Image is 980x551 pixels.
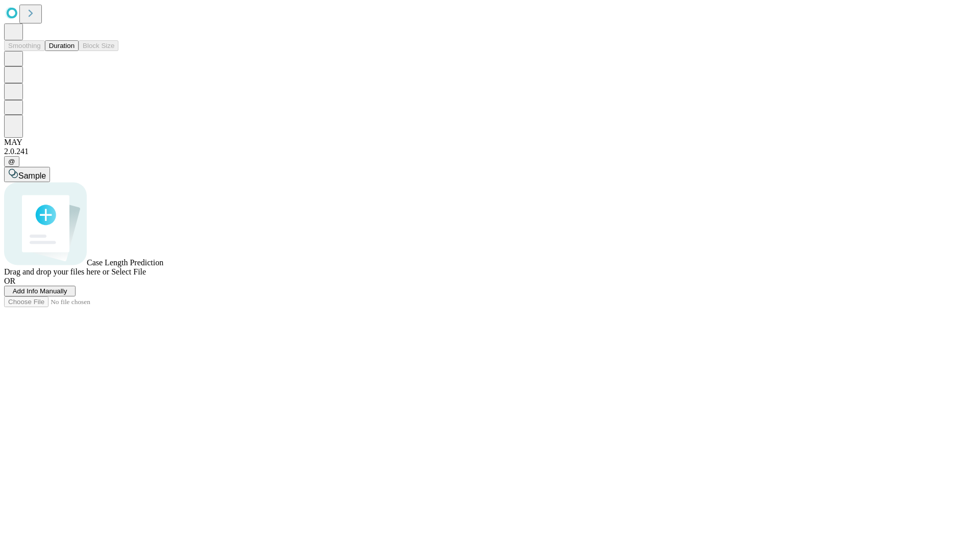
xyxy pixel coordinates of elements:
[18,171,46,180] span: Sample
[87,258,163,267] span: Case Length Prediction
[4,277,15,285] span: OR
[8,158,15,165] span: @
[79,40,118,51] button: Block Size
[4,286,76,296] button: Add Info Manually
[4,167,50,182] button: Sample
[4,40,45,51] button: Smoothing
[4,138,976,147] div: MAY
[45,40,79,51] button: Duration
[111,267,146,276] span: Select File
[4,147,976,156] div: 2.0.241
[4,156,19,167] button: @
[13,287,67,295] span: Add Info Manually
[4,267,109,276] span: Drag and drop your files here or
